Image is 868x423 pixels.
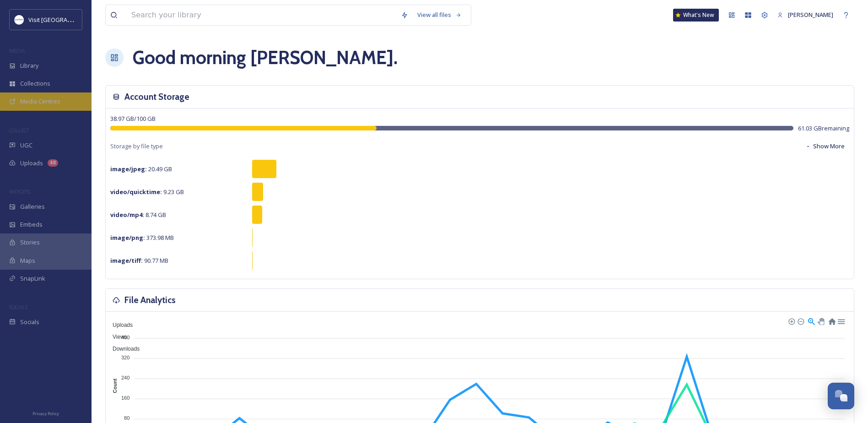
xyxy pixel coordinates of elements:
span: 61.03 GB remaining [798,124,849,133]
span: Maps [20,256,35,265]
span: MEDIA [9,47,25,54]
span: Uploads [20,159,43,168]
tspan: 160 [121,395,129,401]
strong: image/png : [110,233,145,242]
div: Panning [818,318,823,324]
input: Search your library [127,5,396,25]
span: Galleries [20,202,45,211]
span: 9.23 GB [110,188,184,196]
span: Visit [GEOGRAPHIC_DATA] [28,15,99,24]
h3: File Analytics [124,293,176,307]
span: Collections [20,79,50,88]
span: 8.74 GB [110,211,166,219]
strong: image/tiff : [110,256,143,265]
span: [PERSON_NAME] [788,11,833,19]
span: Embeds [20,220,43,229]
a: View all files [413,6,466,24]
div: Reset Zoom [828,317,836,325]
tspan: 240 [121,375,129,380]
a: [PERSON_NAME] [773,6,838,24]
div: Zoom In [788,318,794,324]
span: Privacy Policy [32,411,59,417]
img: Circle%20Logo.png [15,15,24,24]
span: Stories [20,238,40,247]
span: 20.49 GB [110,165,172,173]
a: Privacy Policy [32,407,59,418]
button: Open Chat [828,383,854,409]
div: Menu [837,317,845,325]
tspan: 400 [121,334,129,340]
span: 90.77 MB [110,256,168,265]
tspan: 320 [121,355,129,360]
div: Selection Zoom [807,317,815,325]
span: 38.97 GB / 100 GB [110,114,156,123]
span: Uploads [106,322,133,328]
strong: video/mp4 : [110,211,144,219]
strong: video/quicktime : [110,188,162,196]
strong: image/jpeg : [110,165,147,173]
h3: Account Storage [124,90,189,103]
span: 373.98 MB [110,233,174,242]
span: Downloads [106,346,140,352]
text: Count [112,379,118,393]
span: Views [106,334,127,340]
div: Zoom Out [797,318,803,324]
span: Storage by file type [110,142,163,151]
a: What's New [673,9,719,22]
span: SOCIALS [9,304,27,310]
span: WIDGETS [9,188,30,195]
div: 48 [48,159,58,167]
span: UGC [20,141,32,150]
span: Library [20,61,38,70]
span: COLLECT [9,127,29,134]
tspan: 80 [124,415,129,421]
span: Socials [20,318,39,326]
button: Show More [801,137,849,155]
span: SnapLink [20,274,45,283]
h1: Good morning [PERSON_NAME] . [133,44,398,71]
span: Media Centres [20,97,60,106]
